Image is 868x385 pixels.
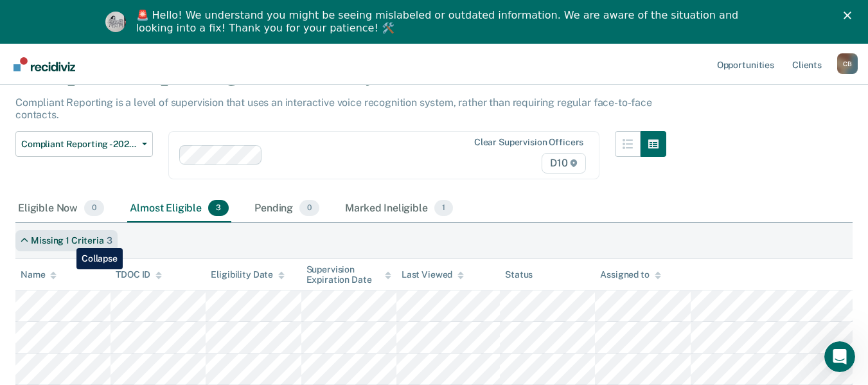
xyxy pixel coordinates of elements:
a: Opportunities [714,44,777,85]
iframe: Intercom live chat [824,341,855,372]
div: Missing 1 Criteria3 [15,230,118,251]
img: Recidiviz [13,57,75,71]
span: 0 [84,200,104,217]
div: Pending0 [252,195,322,223]
div: Assigned to [600,269,660,280]
img: Profile image for Kim [105,12,126,32]
div: 🚨 Hello! We understand you might be seeing mislabeled or outdated information. We are aware of th... [136,9,743,35]
div: Clear supervision officers [474,137,583,148]
p: Compliant Reporting is a level of supervision that uses an interactive voice recognition system, ... [15,96,652,121]
span: D10 [542,153,586,174]
div: Close [844,12,856,19]
a: Clients [790,44,824,85]
div: Missing 1 Criteria [31,235,103,246]
div: Eligibility Date [211,269,285,280]
div: 3 [107,235,112,246]
span: Compliant Reporting - 2025 Policy [21,139,137,150]
div: Status [505,269,533,280]
button: Profile dropdown button [837,53,858,74]
div: TDOC ID [116,269,162,280]
span: 1 [434,200,453,217]
div: Eligible Now0 [15,195,107,223]
div: Supervision Expiration Date [306,264,391,286]
button: Compliant Reporting - 2025 Policy [15,131,153,157]
span: 0 [299,200,319,217]
span: 3 [208,200,229,217]
div: Almost Eligible3 [127,195,231,223]
div: Last Viewed [402,269,464,280]
div: C B [837,53,858,74]
div: Marked Ineligible1 [342,195,456,223]
div: Name [21,269,57,280]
